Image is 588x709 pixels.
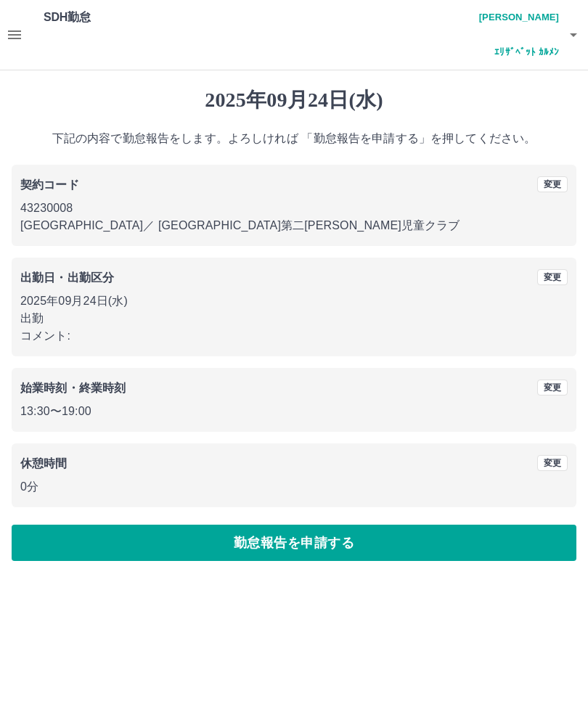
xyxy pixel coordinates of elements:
button: 変更 [537,380,568,396]
p: 2025年09月24日(水) [20,292,568,310]
b: 出勤日・出勤区分 [20,271,114,284]
b: 契約コード [20,179,79,191]
p: コメント: [20,327,568,345]
p: [GEOGRAPHIC_DATA] ／ [GEOGRAPHIC_DATA]第二[PERSON_NAME]児童クラブ [20,217,568,234]
p: 0分 [20,478,568,496]
p: 出勤 [20,310,568,327]
h1: 2025年09月24日(水) [12,88,576,112]
b: 休憩時間 [20,457,68,470]
button: 変更 [537,455,568,471]
button: 変更 [537,269,568,285]
button: 勤怠報告を申請する [12,525,576,561]
button: 変更 [537,176,568,192]
p: 下記の内容で勤怠報告をします。よろしければ 「勤怠報告を申請する」を押してください。 [12,130,576,147]
p: 13:30 〜 19:00 [20,403,568,420]
p: 43230008 [20,200,568,217]
b: 始業時刻・終業時刻 [20,382,126,394]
